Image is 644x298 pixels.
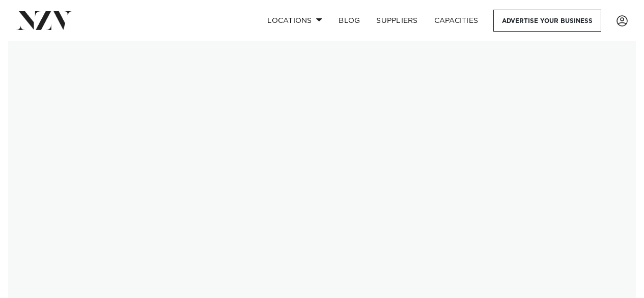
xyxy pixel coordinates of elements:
a: BLOG [330,10,368,32]
a: Advertise your business [493,10,601,32]
a: SUPPLIERS [368,10,426,32]
a: Locations [259,10,330,32]
a: Capacities [426,10,487,32]
img: nzv-logo.png [16,11,72,30]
